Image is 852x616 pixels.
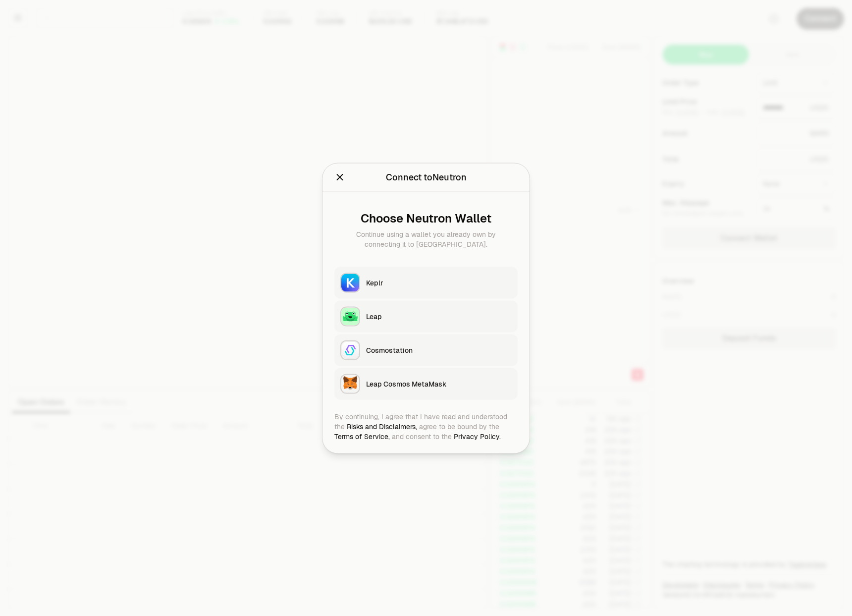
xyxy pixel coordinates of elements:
img: Leap Cosmos MetaMask [341,375,359,392]
div: By continuing, I agree that I have read and understood the agree to be bound by the and consent t... [334,411,518,441]
button: Leap Cosmos MetaMaskLeap Cosmos MetaMask [334,368,518,399]
div: Leap Cosmos MetaMask [366,379,512,389]
button: LeapLeap [334,300,518,332]
button: CosmostationCosmostation [334,334,518,366]
div: Leap [366,311,512,321]
img: Cosmostation [341,341,359,359]
img: Keplr [341,274,359,291]
button: KeplrKeplr [334,267,518,298]
div: Connect to Neutron [386,170,467,184]
img: Leap [341,307,359,325]
div: Keplr [366,278,512,287]
div: Continue using a wallet you already own by connecting it to [GEOGRAPHIC_DATA]. [342,229,510,249]
a: Risks and Disclaimers, [347,422,417,431]
button: Close [334,170,345,184]
div: Cosmostation [366,345,512,355]
div: Choose Neutron Wallet [342,211,510,225]
a: Privacy Policy. [454,432,501,441]
a: Terms of Service, [334,432,390,441]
